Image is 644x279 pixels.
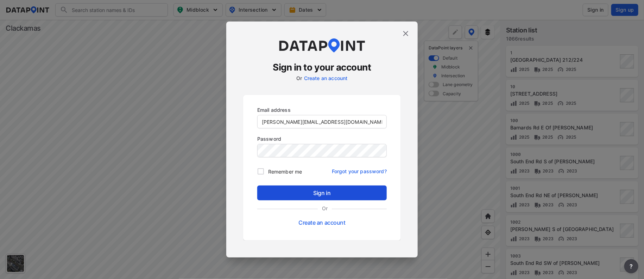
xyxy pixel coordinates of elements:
img: dataPointLogo.9353c09d.svg [278,38,366,53]
span: ? [629,262,634,271]
p: Email address [257,106,387,114]
input: you@example.com [258,115,386,128]
a: Forgot your password? [332,164,387,175]
span: Sign in [263,189,381,197]
a: Create an account [298,219,345,226]
button: more [624,259,638,273]
a: Create an account [304,75,348,81]
img: close.efbf2170.svg [402,29,410,38]
button: Sign in [257,186,387,200]
p: Password [257,135,387,142]
span: Remember me [268,168,302,175]
h3: Sign in to your account [243,61,401,74]
label: Or [318,205,332,212]
label: Or [296,75,302,81]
